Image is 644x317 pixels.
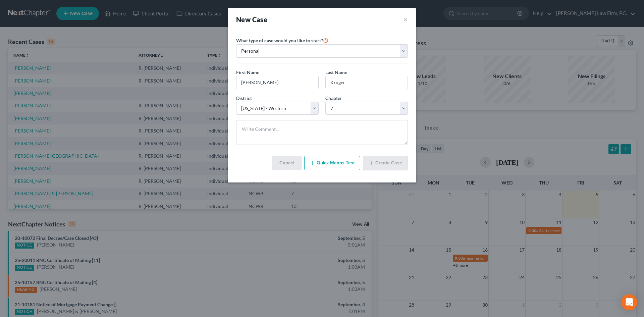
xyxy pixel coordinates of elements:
[326,76,408,89] input: Enter Last Name
[325,95,342,101] span: Chapter
[272,156,302,170] button: Cancel
[236,69,259,75] span: First Name
[403,15,408,24] button: ×
[236,15,267,23] strong: New Case
[236,76,318,89] input: Enter First Name
[236,36,328,44] label: What type of case would you like to start?
[304,156,360,170] button: Quick Means Test
[325,69,347,75] span: Last Name
[236,95,252,101] span: District
[363,156,408,170] button: Create Case
[621,294,637,310] div: Open Intercom Messenger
